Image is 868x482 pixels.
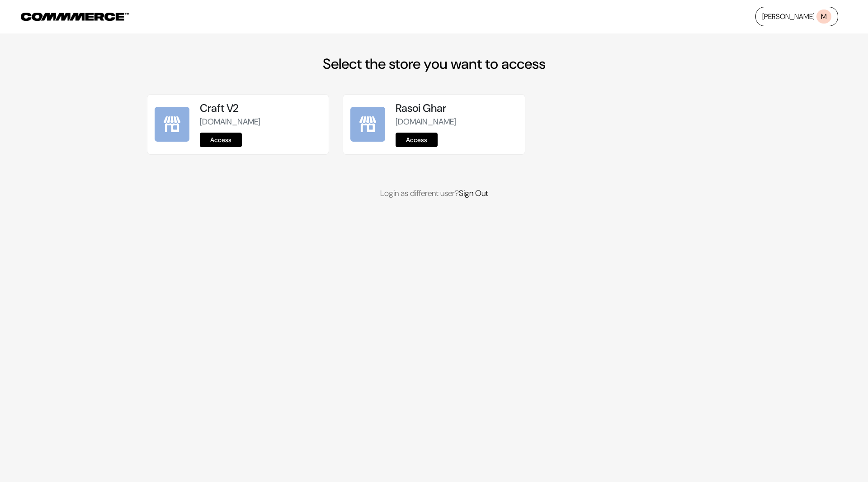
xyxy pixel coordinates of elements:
[155,107,189,142] img: Craft V2
[200,116,321,128] p: [DOMAIN_NAME]
[396,102,517,115] h5: Rasoi Ghar
[350,107,385,142] img: Rasoi Ghar
[396,116,517,128] p: [DOMAIN_NAME]
[200,133,242,147] a: Access
[755,7,838,26] a: [PERSON_NAME]M
[816,10,831,24] span: M
[21,13,129,21] img: COMMMERCE
[459,188,488,199] a: Sign Out
[396,133,438,147] a: Access
[147,187,721,200] p: Login as different user?
[200,102,321,115] h5: Craft V2
[147,55,721,72] h2: Select the store you want to access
